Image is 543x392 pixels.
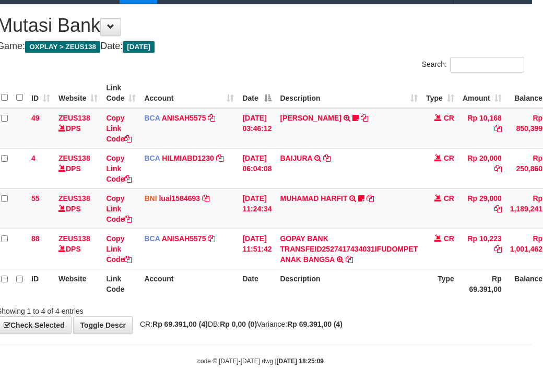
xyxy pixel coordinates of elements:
[27,78,54,108] th: ID: activate to sort column ascending
[144,194,157,203] span: BNI
[276,269,422,299] th: Description
[144,234,160,243] span: BCA
[458,108,506,149] td: Rp 10,168
[106,234,132,264] a: Copy Link Code
[31,154,36,162] span: 4
[458,148,506,188] td: Rp 20,000
[276,78,422,108] th: Description: activate to sort column ascending
[54,78,102,108] th: Website: activate to sort column ascending
[361,114,368,122] a: Copy INA PAUJANAH to clipboard
[106,154,132,183] a: Copy Link Code
[162,234,206,243] a: ANISAH5575
[159,194,200,203] a: lual1584693
[280,194,347,203] a: MUHAMAD HARFIT
[162,114,206,122] a: ANISAH5575
[220,320,257,328] strong: Rp 0,00 (0)
[444,154,454,162] span: CR
[27,269,54,299] th: ID
[238,229,276,269] td: [DATE] 11:51:42
[422,57,524,73] label: Search:
[58,194,90,203] a: ZEUS138
[323,154,330,162] a: Copy BAIJURA to clipboard
[144,114,160,122] span: BCA
[238,148,276,188] td: [DATE] 06:04:08
[58,114,90,122] a: ZEUS138
[444,194,454,203] span: CR
[287,320,343,328] strong: Rp 69.391,00 (4)
[494,205,502,213] a: Copy Rp 29,000 to clipboard
[123,41,155,53] span: [DATE]
[31,194,40,203] span: 55
[208,114,215,122] a: Copy ANISAH5575 to clipboard
[31,114,40,122] span: 49
[280,154,312,162] a: BAIJURA
[458,269,506,299] th: Rp 69.391,00
[140,78,238,108] th: Account: activate to sort column ascending
[458,188,506,229] td: Rp 29,000
[106,194,132,223] a: Copy Link Code
[422,78,458,108] th: Type: activate to sort column ascending
[216,154,223,162] a: Copy HILMIABD1230 to clipboard
[58,154,90,162] a: ZEUS138
[238,188,276,229] td: [DATE] 11:24:34
[135,320,343,328] span: CR: DB: Variance:
[102,78,140,108] th: Link Code: activate to sort column ascending
[208,234,215,243] a: Copy ANISAH5575 to clipboard
[238,269,276,299] th: Date
[54,269,102,299] th: Website
[73,316,133,334] a: Toggle Descr
[277,358,324,365] strong: [DATE] 18:25:09
[54,229,102,269] td: DPS
[106,114,132,143] a: Copy Link Code
[458,229,506,269] td: Rp 10,223
[144,154,160,162] span: BCA
[54,108,102,149] td: DPS
[494,245,502,253] a: Copy Rp 10,223 to clipboard
[54,148,102,188] td: DPS
[346,255,353,264] a: Copy GOPAY BANK TRANSFEID2527417434031IFUDOMPET ANAK BANGSA to clipboard
[422,269,458,299] th: Type
[140,269,238,299] th: Account
[152,320,208,328] strong: Rp 69.391,00 (4)
[25,41,100,53] span: OXPLAY > ZEUS138
[54,188,102,229] td: DPS
[31,234,40,243] span: 88
[202,194,209,203] a: Copy lual1584693 to clipboard
[197,358,324,365] small: code © [DATE]-[DATE] dwg |
[280,234,418,264] a: GOPAY BANK TRANSFEID2527417434031IFUDOMPET ANAK BANGSA
[444,234,454,243] span: CR
[450,57,524,73] input: Search:
[238,108,276,149] td: [DATE] 03:46:12
[102,269,140,299] th: Link Code
[494,164,502,173] a: Copy Rp 20,000 to clipboard
[280,114,341,122] a: [PERSON_NAME]
[162,154,214,162] a: HILMIABD1230
[58,234,90,243] a: ZEUS138
[494,124,502,133] a: Copy Rp 10,168 to clipboard
[367,194,374,203] a: Copy MUHAMAD HARFIT to clipboard
[238,78,276,108] th: Date: activate to sort column descending
[458,78,506,108] th: Amount: activate to sort column ascending
[444,114,454,122] span: CR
